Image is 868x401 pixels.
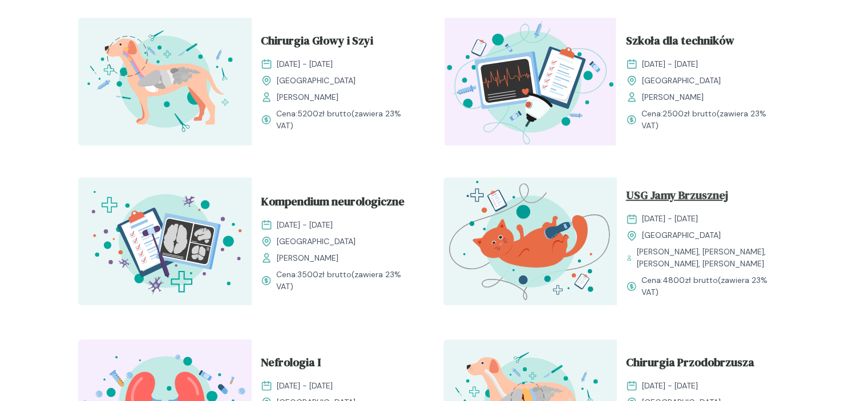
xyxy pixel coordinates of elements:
span: [GEOGRAPHIC_DATA] [277,236,356,248]
span: Chirurgia Przodobrzusza [626,354,754,375]
span: 2500 zł brutto [663,108,717,119]
span: [PERSON_NAME] [277,91,338,103]
img: Z2B805bqstJ98kzs_Neuro_T.svg [78,177,252,305]
a: Szkoła dla techników [626,32,781,54]
span: [GEOGRAPHIC_DATA] [642,75,721,87]
span: Kompendium neurologiczne [261,193,405,214]
span: Cena: (zawiera 23% VAT) [276,108,416,132]
span: [DATE] - [DATE] [277,380,333,392]
img: Z2B_FZbqstJ98k08_Technicy_T.svg [443,18,617,145]
a: Chirurgia Przodobrzusza [626,354,781,375]
span: [DATE] - [DATE] [642,380,698,392]
span: Chirurgia Głowy i Szyi [261,32,373,54]
img: ZpbG_h5LeNNTxNnP_USG_JB_T.svg [443,177,617,305]
span: 3500 zł brutto [297,269,352,280]
span: [DATE] - [DATE] [277,58,333,70]
span: [GEOGRAPHIC_DATA] [642,229,721,241]
span: 4800 zł brutto [663,275,718,285]
span: [PERSON_NAME] [642,91,704,103]
a: Kompendium neurologiczne [261,193,416,214]
a: USG Jamy Brzusznej [626,187,781,208]
img: ZqFXfB5LeNNTxeHy_ChiruGS_T.svg [78,18,252,145]
a: Chirurgia Głowy i Szyi [261,32,416,54]
span: 5200 zł brutto [297,108,352,119]
span: [PERSON_NAME] [277,252,338,264]
span: Cena: (zawiera 23% VAT) [641,108,781,132]
span: Nefrologia I [261,354,321,375]
span: [PERSON_NAME], [PERSON_NAME], [PERSON_NAME], [PERSON_NAME] [637,246,781,270]
span: [DATE] - [DATE] [642,213,698,225]
span: [GEOGRAPHIC_DATA] [277,75,356,87]
span: Cena: (zawiera 23% VAT) [641,274,781,298]
span: Szkoła dla techników [626,32,734,54]
span: Cena: (zawiera 23% VAT) [276,269,416,293]
span: USG Jamy Brzusznej [626,187,728,208]
span: [DATE] - [DATE] [277,219,333,231]
a: Nefrologia I [261,354,416,375]
span: [DATE] - [DATE] [642,58,698,70]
